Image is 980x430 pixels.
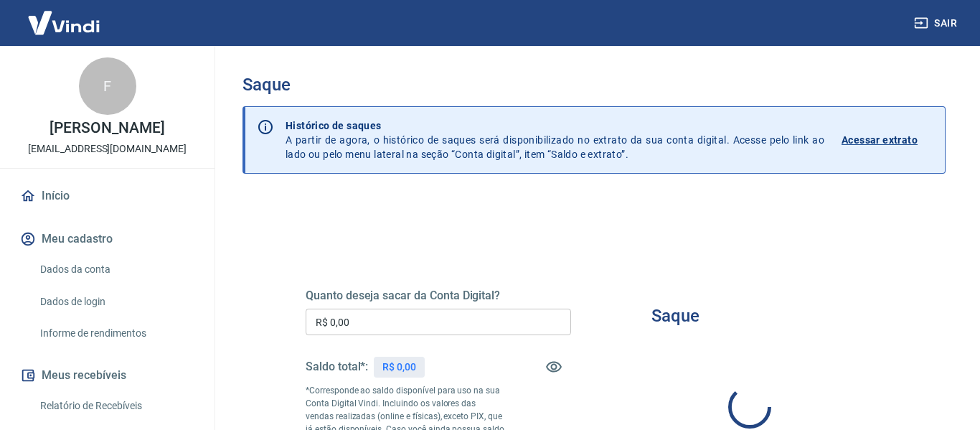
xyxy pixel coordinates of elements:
[17,1,110,45] img: Vindi
[651,306,699,326] h3: Saque
[382,360,416,375] p: R$ 0,00
[17,180,197,212] a: Início
[79,57,136,115] div: F
[17,360,197,391] button: Meus recebíveis
[34,287,197,317] a: Dados de login
[306,360,368,374] h5: Saldo total*:
[286,118,824,162] p: A partir de agora, o histórico de saques será disponibilizado no extrato da sua conta digital. Ac...
[911,10,963,37] button: Sair
[34,391,197,421] a: Relatório de Recebíveis
[842,118,933,162] a: Acessar extrato
[242,75,946,95] h3: Saque
[34,255,197,284] a: Dados da conta
[17,223,197,255] button: Meu cadastro
[842,133,918,147] p: Acessar extrato
[50,121,164,136] p: [PERSON_NAME]
[34,319,197,348] a: Informe de rendimentos
[286,118,824,133] p: Histórico de saques
[306,289,571,303] h5: Quanto deseja sacar da Conta Digital?
[28,141,187,156] p: [EMAIL_ADDRESS][DOMAIN_NAME]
